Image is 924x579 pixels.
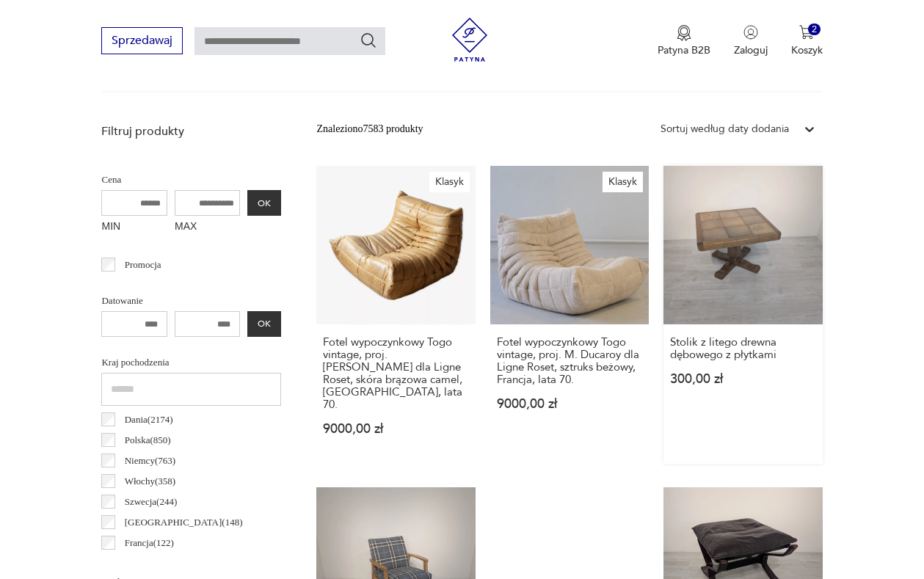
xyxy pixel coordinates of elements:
p: Filtruj produkty [101,123,281,139]
img: Ikona koszyka [799,25,814,40]
button: OK [247,311,281,337]
p: 9000,00 zł [323,423,468,435]
a: KlasykFotel wypoczynkowy Togo vintage, proj. M. Ducaroy dla Ligne Roset, sztruks beżowy, Francja,... [490,166,649,464]
a: Stolik z litego drewna dębowego z płytkamiStolik z litego drewna dębowego z płytkami300,00 zł [663,166,822,464]
p: Francja ( 122 ) [125,535,174,551]
p: Cena [101,172,281,188]
p: Datowanie [101,293,281,309]
button: Zaloguj [734,25,768,57]
button: Szukaj [360,32,377,49]
button: OK [247,190,281,216]
p: Czechy ( 112 ) [125,556,174,572]
img: Ikonka użytkownika [743,25,758,40]
div: Znaleziono 7583 produkty [316,121,423,137]
p: Promocja [125,257,161,273]
h3: Fotel wypoczynkowy Togo vintage, proj. M. Ducaroy dla Ligne Roset, sztruks beżowy, Francja, lata 70. [497,336,642,386]
p: Zaloguj [734,43,768,57]
h3: Fotel wypoczynkowy Togo vintage, proj. [PERSON_NAME] dla Ligne Roset, skóra brązowa camel, [GEOGR... [323,336,468,411]
a: KlasykFotel wypoczynkowy Togo vintage, proj. M. Ducaroy dla Ligne Roset, skóra brązowa camel, Fra... [316,166,475,464]
p: Szwecja ( 244 ) [125,494,178,510]
p: Patyna B2B [658,43,710,57]
button: 2Koszyk [791,25,823,57]
p: 9000,00 zł [497,398,642,410]
p: Kraj pochodzenia [101,354,281,371]
p: Dania ( 2174 ) [125,412,173,428]
label: MIN [101,216,167,239]
button: Sprzedawaj [101,27,183,54]
p: Polska ( 850 ) [125,432,171,448]
img: Ikona medalu [677,25,691,41]
div: Sortuj według daty dodania [661,121,789,137]
a: Ikona medaluPatyna B2B [658,25,710,57]
h3: Stolik z litego drewna dębowego z płytkami [670,336,815,361]
p: Koszyk [791,43,823,57]
label: MAX [175,216,241,239]
p: [GEOGRAPHIC_DATA] ( 148 ) [125,514,243,531]
a: Sprzedawaj [101,37,183,47]
button: Patyna B2B [658,25,710,57]
div: 2 [808,23,821,36]
p: 300,00 zł [670,373,815,385]
img: Patyna - sklep z meblami i dekoracjami vintage [448,18,492,62]
p: Niemcy ( 763 ) [125,453,175,469]
p: Włochy ( 358 ) [125,473,175,489]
